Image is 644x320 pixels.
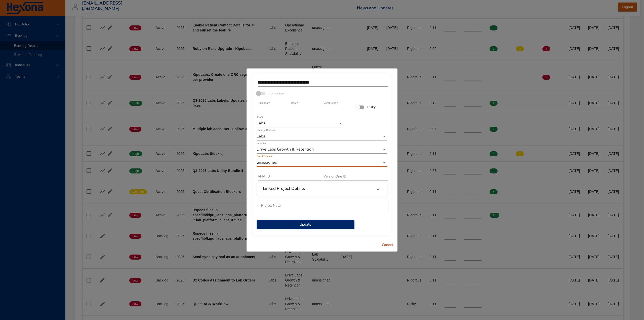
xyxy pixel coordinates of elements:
label: Completed [324,101,338,104]
label: Team [257,116,263,118]
h6: Linked Project Details [263,186,305,191]
span: Risky [367,104,376,110]
label: Plan Year [258,101,270,104]
span: Cancel [381,242,393,248]
div: Labs [257,119,343,127]
button: Cancel [379,240,395,250]
label: Change Backlog [257,129,275,131]
button: Update [257,220,354,229]
div: Drive Labs Growth & Retention [257,146,387,154]
label: Initiative [257,142,266,145]
label: Total [291,101,298,104]
span: Complete [268,91,284,96]
div: Labs [257,132,387,140]
label: Sub Initiative [257,155,272,158]
div: unassigned [257,159,387,167]
div: Linked Project Details [257,183,387,196]
span: Update [261,222,350,228]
